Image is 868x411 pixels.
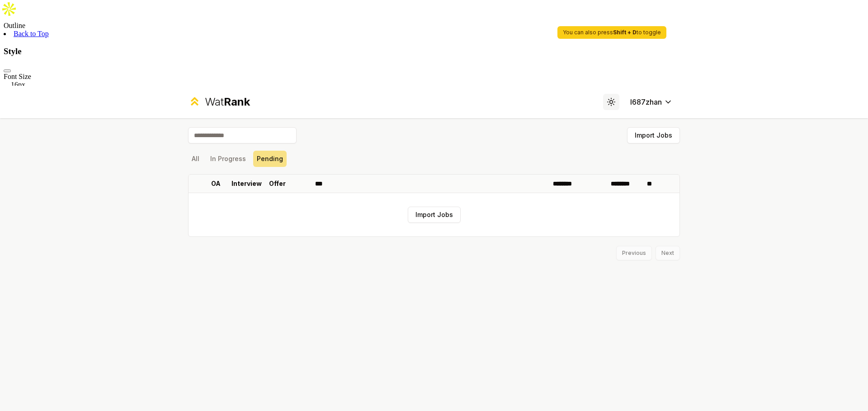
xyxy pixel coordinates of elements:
[4,28,132,38] h3: Style
[14,12,49,19] a: Back to Top
[207,151,250,167] button: In Progress
[408,207,461,223] button: Import Jobs
[224,95,250,108] span: Rank
[627,127,680,143] button: Import Jobs
[211,179,221,188] p: OA
[231,179,262,188] p: Interview
[253,151,287,167] button: Pending
[188,95,250,109] a: WatRank
[4,4,132,12] div: Outline
[188,151,203,167] button: All
[4,55,31,62] label: Font Size
[205,95,250,109] div: Wat
[623,94,680,110] button: l687zhan
[630,97,662,107] span: l687zhan
[11,63,25,70] span: 16 px
[557,26,666,39] div: You can also press to toggle
[613,29,637,36] strong: Shift + D
[269,179,286,188] p: Offer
